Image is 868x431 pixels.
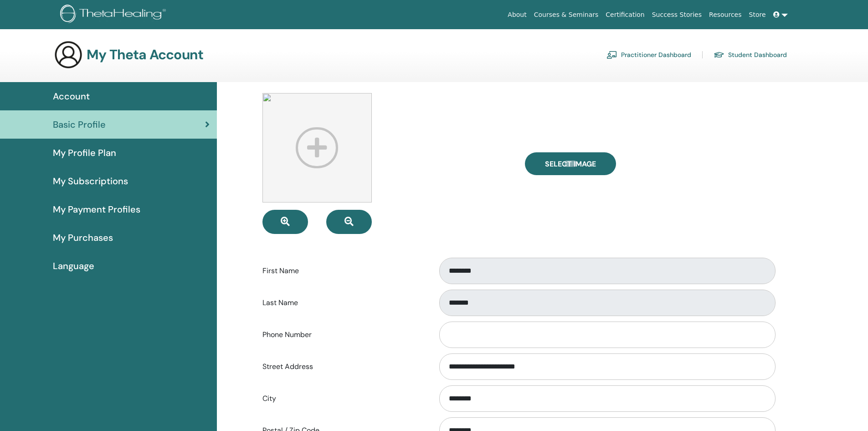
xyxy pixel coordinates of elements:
[60,5,169,25] img: logo.png
[53,174,128,188] span: My Subscriptions
[262,93,372,203] img: profile
[602,6,648,23] a: Certification
[504,6,530,23] a: About
[714,51,724,59] img: graduation-cap.svg
[606,51,617,59] img: chalkboard-teacher.svg
[256,294,431,312] label: Last Name
[53,146,116,160] span: My Profile Plan
[606,47,691,62] a: Practitioner Dashboard
[714,47,787,62] a: Student Dashboard
[565,161,576,167] input: Select Image
[256,358,431,375] label: Street Address
[53,259,94,273] span: Language
[256,262,431,280] label: First Name
[54,40,83,69] img: generic-user-icon.jpg
[705,6,745,23] a: Resources
[53,203,140,216] span: My Payment Profiles
[53,231,113,244] span: My Purchases
[256,390,431,407] label: City
[87,47,203,63] h3: My Theta Account
[256,326,431,343] label: Phone Number
[53,118,106,131] span: Basic Profile
[745,6,770,23] a: Store
[648,6,705,23] a: Success Stories
[530,6,602,23] a: Courses & Seminars
[545,159,596,169] span: Select Image
[53,89,90,103] span: Account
